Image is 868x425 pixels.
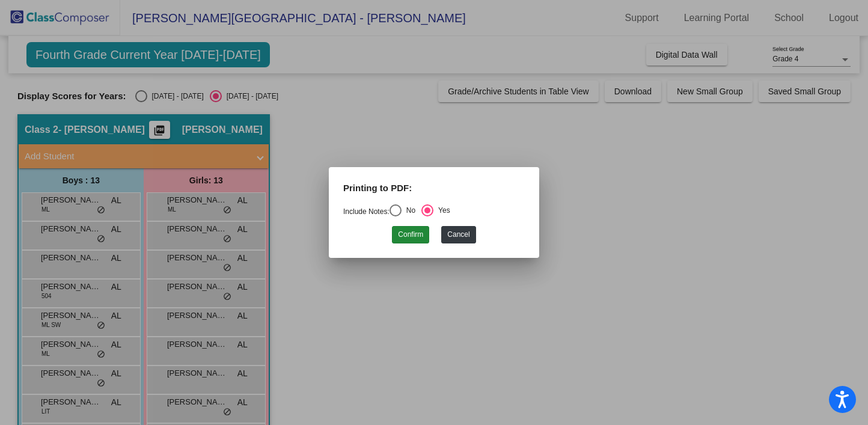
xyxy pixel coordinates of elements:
[441,226,475,243] button: Cancel
[392,226,429,243] button: Confirm
[343,182,412,195] label: Printing to PDF:
[343,207,390,216] a: Include Notes:
[402,205,415,216] div: No
[343,207,450,216] mat-radio-group: Select an option
[433,205,450,216] div: Yes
